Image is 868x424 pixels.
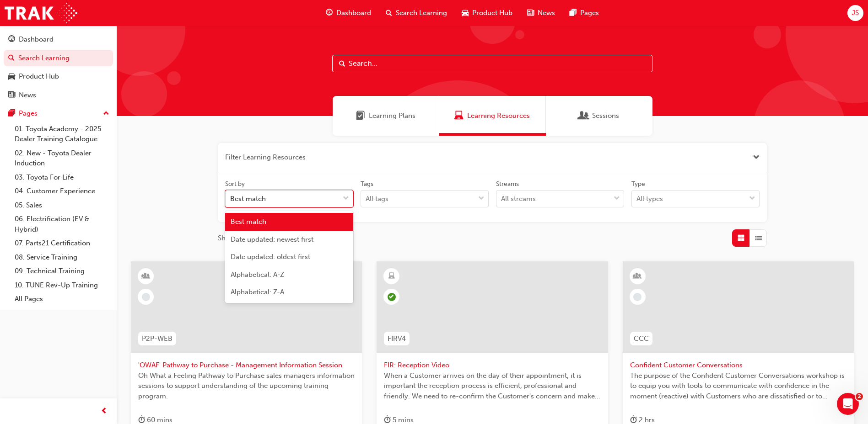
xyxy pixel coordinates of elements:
[520,4,562,22] a: news-iconNews
[753,152,760,163] button: Close the filter
[496,180,519,189] div: Streams
[527,7,534,19] span: news-icon
[634,270,641,282] span: learningResourceType_INSTRUCTOR_LED-icon
[538,8,555,18] span: News
[847,5,863,21] button: JS
[755,233,762,244] span: List
[478,193,485,205] span: down-icon
[231,270,284,279] span: Alphabetical: A-Z
[384,371,600,402] span: When a Customer arrives on the day of their appointment, it is important the reception process is...
[579,111,588,121] span: Sessions
[231,235,313,244] span: Date updated: newest first
[11,122,113,146] a: 01. Toyota Academy - 2025 Dealer Training Catalogue
[454,4,520,22] a: car-iconProduct Hub
[4,50,113,67] a: Search Learning
[361,180,489,208] label: tagOptions
[361,180,373,189] div: Tags
[11,236,113,250] a: 07. Parts21 Certification
[388,293,396,301] span: learningRecordVerb_COMPLETE-icon
[388,334,406,344] span: FIRV4
[101,406,108,417] span: prev-icon
[580,8,599,18] span: Pages
[4,87,113,104] a: News
[8,110,15,118] span: pages-icon
[366,194,388,204] div: All tags
[11,146,113,170] a: 02. New - Toyota Dealer Induction
[231,288,284,296] span: Alphabetical: Z-A
[231,253,310,261] span: Date updated: oldest first
[8,36,15,44] span: guage-icon
[634,334,649,344] span: CCC
[388,270,395,282] span: learningResourceType_ELEARNING-icon
[4,105,113,122] button: Pages
[856,393,863,400] span: 2
[339,58,345,69] span: Search
[343,193,349,205] span: down-icon
[19,71,59,82] div: Product Hub
[8,54,15,63] span: search-icon
[633,293,642,301] span: learningRecordVerb_NONE-icon
[501,194,536,204] div: All streams
[103,108,109,120] span: up-icon
[8,73,15,81] span: car-icon
[11,278,113,292] a: 10. TUNE Rev-Up Training
[225,180,245,189] div: Sort by
[636,194,663,204] div: All types
[4,29,113,105] button: DashboardSearch LearningProduct HubNews
[11,250,113,265] a: 08. Service Training
[5,3,77,23] img: Trak
[326,7,333,19] span: guage-icon
[738,233,744,244] span: Grid
[749,193,755,205] span: down-icon
[19,108,38,119] div: Pages
[592,111,619,121] span: Sessions
[852,8,859,18] span: JS
[11,264,113,278] a: 09. Technical Training
[230,194,266,204] div: Best match
[384,360,600,371] span: FIR: Reception Video
[630,371,846,402] span: The purpose of the Confident Customer Conversations workshop is to equip you with tools to commun...
[11,292,113,306] a: All Pages
[467,111,530,121] span: Learning Resources
[631,180,645,189] div: Type
[142,293,150,301] span: learningRecordVerb_NONE-icon
[630,360,846,371] span: Confident Customer Conversations
[138,371,355,402] span: Oh What a Feeling Pathway to Purchase sales managers information sessions to support understandin...
[19,90,36,101] div: News
[369,111,415,121] span: Learning Plans
[4,68,113,85] a: Product Hub
[333,96,439,136] a: Learning PlansLearning Plans
[546,96,652,136] a: SessionsSessions
[11,212,113,236] a: 06. Electrification (EV & Hybrid)
[462,7,469,19] span: car-icon
[472,8,512,18] span: Product Hub
[318,4,378,22] a: guage-iconDashboard
[454,111,464,121] span: Learning Resources
[378,4,454,22] a: search-iconSearch Learning
[336,8,371,18] span: Dashboard
[562,4,606,22] a: pages-iconPages
[332,55,652,72] input: Search...
[143,270,149,282] span: learningResourceType_INSTRUCTOR_LED-icon
[356,111,365,121] span: Learning Plans
[614,193,620,205] span: down-icon
[231,217,266,226] span: Best match
[142,334,173,344] span: P2P-WEB
[11,198,113,212] a: 05. Sales
[138,360,355,371] span: 'OWAF' Pathway to Purchase - Management Information Session
[19,34,54,45] div: Dashboard
[11,184,113,198] a: 04. Customer Experience
[386,7,392,19] span: search-icon
[8,91,15,100] span: news-icon
[11,170,113,185] a: 03. Toyota For Life
[396,8,447,18] span: Search Learning
[570,7,577,19] span: pages-icon
[439,96,546,136] a: Learning ResourcesLearning Resources
[218,233,282,244] span: Showing 456 results
[4,31,113,48] a: Dashboard
[837,393,859,415] iframe: Intercom live chat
